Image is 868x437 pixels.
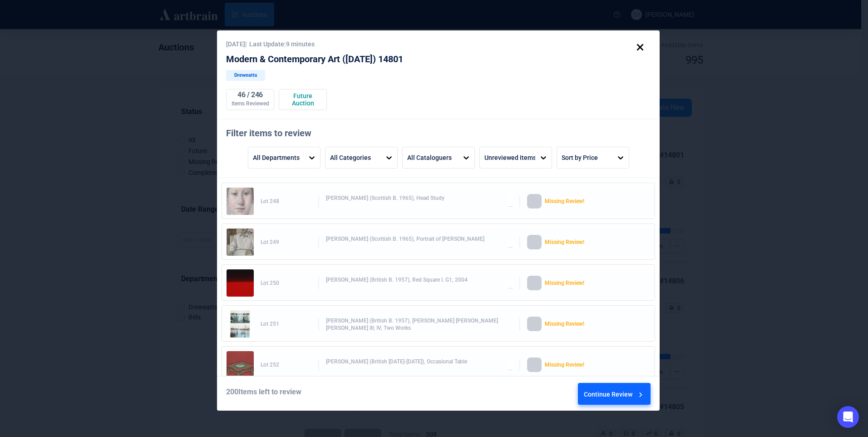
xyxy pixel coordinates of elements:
div: 200 Items left to review [226,388,332,399]
div: [PERSON_NAME] (British [DATE]-[DATE]), Occasional Table [326,358,513,372]
div: [DATE] | Last Update: 9 minutes [226,40,651,49]
div: Sort by Price [562,150,598,165]
div: Open Intercom Messenger [837,406,859,428]
div: [PERSON_NAME] (Scottish B. 1965), Portrait of [PERSON_NAME] [326,235,513,249]
div: Continue Review [584,383,645,408]
div: Modern & Contemporary Art ([DATE]) 14801 [226,54,651,65]
img: 251_1.jpg [227,310,254,338]
img: 248_1.jpg [227,188,254,215]
div: Future Auction [283,92,323,107]
div: Missing Review! [545,276,619,290]
div: 46 / 246 [227,89,274,100]
div: Dreweatts [226,70,265,81]
div: Items Reviewed [227,100,274,108]
div: Missing Review! [545,317,619,331]
div: All Departments [253,150,300,165]
div: All Cataloguers [407,150,452,165]
div: Unreviewed Items [484,150,536,165]
div: [PERSON_NAME] (Scottish B. 1965), Head Study [326,194,513,209]
div: Filter items to review [226,129,651,142]
div: [PERSON_NAME] (British B. 1957), Red Square I. G1, 2004 [326,276,513,290]
div: Lot 249 [261,235,311,249]
button: Continue Review [578,383,651,405]
img: 252_1.jpg [227,351,254,378]
img: 250_1.jpg [227,269,254,297]
div: Lot 251 [261,317,311,331]
div: Lot 252 [261,358,311,372]
div: Missing Review! [545,194,619,209]
div: Missing Review! [545,358,619,372]
div: Lot 250 [261,276,311,290]
img: 249_1.jpg [227,228,254,256]
div: All Categories [330,150,371,165]
div: Missing Review! [545,235,619,249]
div: [PERSON_NAME] (British B. 1957), [PERSON_NAME] [PERSON_NAME] [PERSON_NAME] III; IV, Two Works [326,317,513,331]
div: Lot 248 [261,194,311,209]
